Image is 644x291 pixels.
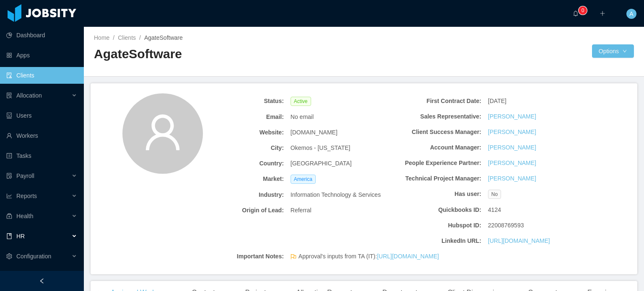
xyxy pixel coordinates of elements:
a: [PERSON_NAME] [488,128,536,136]
span: HR [16,233,25,239]
span: 4124 [488,206,501,214]
span: Health [16,213,33,219]
span: Allocation [16,92,42,99]
i: icon: user [143,112,183,152]
a: [PERSON_NAME] [488,159,536,167]
span: No email [291,113,314,121]
span: No [488,190,501,199]
b: Status: [192,97,284,106]
a: icon: profileTasks [6,147,77,164]
a: icon: pie-chartDashboard [6,27,77,44]
a: [PERSON_NAME] [488,143,536,152]
a: icon: auditClients [6,67,77,84]
a: icon: userWorkers [6,127,77,144]
span: Configuration [16,253,51,260]
b: Origin of Lead: [192,206,284,215]
a: [URL][DOMAIN_NAME] [377,253,439,260]
span: Reports [16,193,37,199]
b: Client Success Manager: [389,128,481,136]
span: America [291,175,316,184]
span: Payroll [16,173,34,179]
b: Sales Representative: [389,112,481,121]
b: Account Manager: [389,143,481,152]
i: icon: bell [573,10,579,16]
b: Important Notes: [192,252,284,261]
b: Country: [192,159,284,168]
i: icon: medicine-box [6,213,12,219]
span: [GEOGRAPHIC_DATA] [291,159,352,168]
b: Has user: [389,190,481,198]
span: Okemos - [US_STATE] [291,144,351,152]
i: icon: setting [6,253,12,259]
button: Optionsicon: down [592,44,634,58]
a: icon: appstoreApps [6,47,77,64]
a: [PERSON_NAME] [488,174,536,183]
b: Market: [192,175,284,183]
b: LinkedIn URL: [389,237,481,245]
b: City: [192,144,284,152]
i: icon: file-protect [6,173,12,179]
b: First Contract Date: [389,97,481,106]
i: icon: plus [600,10,605,16]
span: / [139,34,141,41]
span: [DOMAIN_NAME] [291,128,338,137]
i: icon: line-chart [6,193,12,199]
span: Information Technology & Services [291,191,381,199]
a: [URL][DOMAIN_NAME] [488,237,550,245]
a: Home [94,34,109,41]
b: People Experience Partner: [389,159,481,167]
b: Website: [192,128,284,137]
b: Industry: [192,191,284,199]
span: AgateSoftware [144,34,183,41]
b: Email: [192,113,284,121]
a: icon: robotUsers [6,107,77,124]
b: Quickbooks ID: [389,206,481,214]
a: [PERSON_NAME] [488,112,536,121]
span: Referral [291,206,312,215]
b: Hubspot ID: [389,221,481,230]
a: Clients [118,34,136,41]
span: flag [291,254,296,263]
div: [DATE] [485,93,584,109]
span: Approval's inputs from TA (IT): [299,252,439,261]
h2: AgateSoftware [94,46,364,63]
span: A [629,9,633,19]
sup: 0 [579,6,587,15]
span: 22008769593 [488,221,524,230]
i: icon: solution [6,93,12,98]
span: / [113,34,114,41]
span: Active [291,97,311,106]
b: Technical Project Manager: [389,174,481,183]
i: icon: book [6,233,12,239]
